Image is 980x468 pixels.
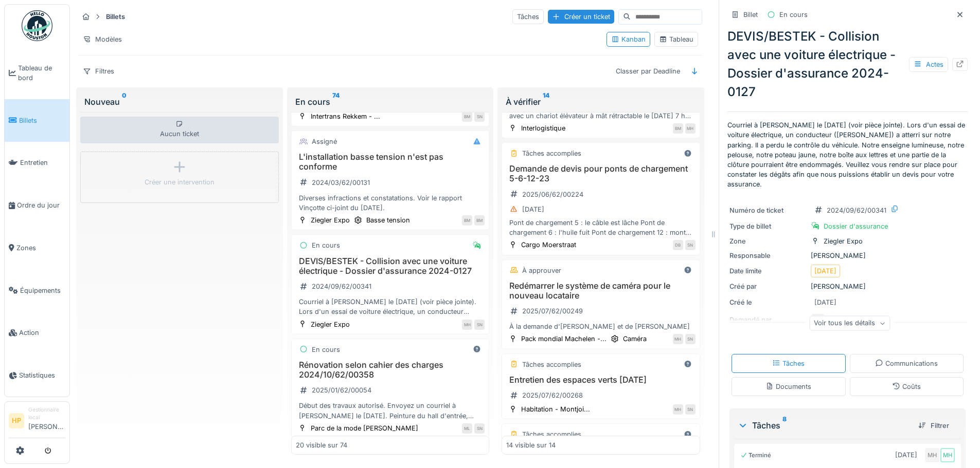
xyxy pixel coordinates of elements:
a: Statistiques [5,354,69,397]
font: Action [19,329,39,336]
div: Coûts [892,382,921,391]
font: Billet [743,11,758,18]
font: Dossier d'assurance [824,222,888,230]
font: L'installation basse tension n'est pas conforme [299,152,443,172]
font: [PERSON_NAME] [811,252,866,259]
font: Type de billet [729,222,771,230]
font: ML [464,426,470,431]
font: [DATE] [522,205,544,213]
font: 14 [543,91,549,99]
font: 2024/09/62/00341 [312,283,371,290]
font: 8 [782,415,787,423]
font: Entretien des espaces verts [DATE] [509,375,647,385]
font: Communications [885,360,938,367]
font: Date limite [729,267,762,275]
font: Courriel à [PERSON_NAME] le [DATE] (voir pièce jointe). Lors d'un essai de voiture électrique, un... [299,298,481,375]
font: DB [675,242,681,248]
font: Pont de chargement 5 : le câble est lâche Pont de chargement 6 : l'huile fuit Pont de chargement ... [509,219,691,266]
font: BM [476,218,483,223]
div: Classer par Deadline [611,64,685,79]
a: Entretien [5,142,69,184]
font: Assigné [312,138,337,145]
font: Ziegler Expo [311,216,350,224]
a: Action [5,312,69,354]
font: Ziegler Expo [824,237,863,245]
font: [DATE] [814,298,836,306]
font: Tâches [752,420,780,430]
font: 2024/09/62/00341 [827,207,886,214]
font: [DATE] [895,451,917,459]
div: Filtrer [914,419,953,433]
a: Billets [5,99,69,142]
div: À vérifier [506,96,696,108]
font: Interlogistique [521,124,565,132]
font: MH [674,336,681,342]
font: Tâches accomplies [522,149,581,157]
font: Numéro de ticket [729,207,783,214]
font: Billets [19,117,37,124]
div: Tâches [512,9,544,24]
div: Créer un ticket [548,10,614,24]
font: À la demande d'[PERSON_NAME] et de [PERSON_NAME] [509,323,690,330]
font: SN [477,322,483,327]
div: Créé par [729,282,807,291]
font: 2025/01/62/00054 [312,386,371,394]
font: MH [928,452,937,459]
font: Cargo Moerstraat [521,241,576,249]
font: Demande de devis pour ponts de chargement 5-6-12-23 [509,163,688,183]
font: 2025/06/62/00224 [522,191,583,198]
div: Voir tous les détails [809,316,890,331]
font: Tâches [782,360,805,367]
font: BM [464,218,470,223]
font: Courriel à [PERSON_NAME] le [DATE] (voir pièce jointe). Lors d'un essai de voiture électrique, un... [727,121,965,188]
font: En cours [312,241,340,249]
div: Créer une intervention [145,177,215,187]
span: Statistiques [19,370,65,380]
font: Actes [926,61,943,68]
font: SN [687,336,693,342]
font: Redémarrer le système de caméra pour le nouveau locataire [509,280,670,301]
font: Basse tension [366,216,410,224]
font: 2024/03/62/00131 [312,179,370,186]
font: HP [12,417,21,424]
font: [DATE] [814,267,836,275]
font: MH [687,126,693,131]
font: Ordre du jour [17,201,60,209]
font: DEVIS/BESTEK - Collision avec une voiture électrique - Dossier d'assurance 2024-0127 [727,29,896,99]
div: En cours [295,96,486,108]
font: Diverses infractions et constatations. Voir le rapport Vinçotte ci-joint du [DATE]. [299,194,462,212]
li: [PERSON_NAME] [28,406,65,436]
div: Créé le [729,297,807,307]
font: SN [477,426,483,431]
font: Responsable [729,252,771,259]
font: Pack mondial Machelen -... [521,335,607,343]
font: Intertrans Rekkem - ... [311,113,380,120]
font: 2025/07/62/00268 [522,391,583,399]
font: Ziegler Expo [311,321,350,328]
div: Terminé [740,451,771,460]
div: Tableau [659,34,693,44]
div: Nouveau [84,96,275,108]
div: Filtres [78,64,119,79]
font: Kanban [621,35,646,43]
a: Ordre du jour [5,184,69,227]
font: DEVIS/BESTEK - Collision avec une voiture électrique - Dossier d'assurance 2024-0127 [299,256,472,276]
font: Entretien [20,159,48,166]
font: MH [674,407,681,412]
a: HP Gestionnaire local[PERSON_NAME] [9,406,65,438]
font: Parc de la mode [PERSON_NAME] [311,424,418,432]
font: BM [675,126,681,131]
font: En cours [312,346,340,353]
font: 74 [332,91,340,99]
font: SN [687,242,693,248]
font: MH [464,322,471,327]
font: En cours [779,11,808,18]
font: Caméra [623,335,647,343]
div: 20 visible sur 74 [296,440,347,450]
font: Habitation - Montjoi... [521,405,590,413]
a: Zones [5,227,69,269]
font: Tâches accomplies [522,430,581,438]
font: SN [687,407,693,412]
img: Badge_color-CXgf-gQk.svg [22,10,52,41]
font: Début des travaux autorisé. Envoyez un courriel à [PERSON_NAME] le [DATE]. Peinture du hall d'ent... [299,402,474,449]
